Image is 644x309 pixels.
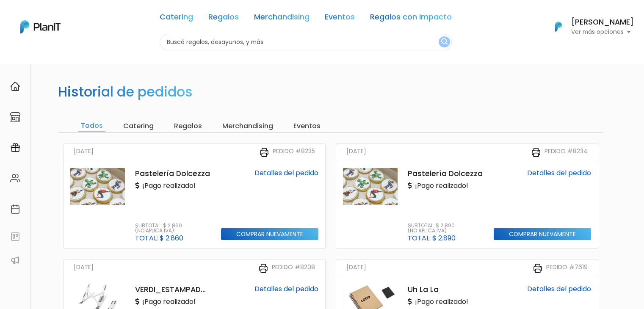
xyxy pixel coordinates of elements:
[408,284,484,295] p: Uh La La
[20,20,61,33] img: PlanIt Logo
[220,120,276,132] input: Merchandising
[135,284,211,295] p: VERDI_ESTAMPADOS
[10,255,20,265] img: partners-52edf745621dab592f3b2c58e3bca9d71375a7ef29c3b500c9f145b62cc070d4.svg
[160,14,193,24] a: Catering
[408,223,456,228] p: Subtotal: $ 2.890
[70,168,125,205] img: thumb_WhatsApp_Image_2024-02-22_at_14.40.03__1_.jpeg
[208,14,239,24] a: Regalos
[74,263,94,273] small: [DATE]
[74,147,94,157] small: [DATE]
[549,17,568,36] img: PlanIt Logo
[441,38,448,46] img: search_button-432b6d5273f82d61273b3651a40e1bd1b912527efae98b1b7a1b2c0702e16a8d.svg
[346,147,366,157] small: [DATE]
[58,84,193,100] h2: Historial de pedidos
[258,263,268,273] img: printer-31133f7acbd7ec30ea1ab4a3b6864c9b5ed483bd8d1a339becc4798053a55bbc.svg
[135,168,211,179] p: Pastelería Dolcezza
[10,204,20,214] img: calendar-87d922413cdce8b2cf7b7f5f62616a5cf9e4887200fb71536465627b3292af00.svg
[571,29,634,35] p: Ver más opciones
[527,284,591,294] a: Detalles del pedido
[291,120,323,132] input: Eventos
[160,34,452,50] input: Buscá regalos, desayunos, y más
[273,147,315,157] small: Pedido #8235
[10,232,20,242] img: feedback-78b5a0c8f98aac82b08bfc38622c3050aee476f2c9584af64705fc4e61158814.svg
[135,228,183,233] p: (No aplica IVA)
[78,120,105,132] input: Todos
[546,263,588,273] small: Pedido #7619
[571,19,634,26] h6: [PERSON_NAME]
[135,181,196,191] p: ¡Pago realizado!
[408,297,468,307] p: ¡Pago realizado!
[135,297,196,307] p: ¡Pago realizado!
[544,147,588,157] small: Pedido #8234
[370,14,452,24] a: Regalos con Impacto
[408,181,468,191] p: ¡Pago realizado!
[408,235,456,242] p: Total: $ 2.890
[494,228,591,240] input: Comprar nuevamente
[254,168,318,178] a: Detalles del pedido
[135,235,183,242] p: Total: $ 2.860
[346,263,366,273] small: [DATE]
[254,14,310,24] a: Merchandising
[544,16,634,38] button: PlanIt Logo [PERSON_NAME] Ver más opciones
[121,120,156,132] input: Catering
[527,168,591,178] a: Detalles del pedido
[531,147,541,157] img: printer-31133f7acbd7ec30ea1ab4a3b6864c9b5ed483bd8d1a339becc4798053a55bbc.svg
[10,173,20,183] img: people-662611757002400ad9ed0e3c099ab2801c6687ba6c219adb57efc949bc21e19d.svg
[408,228,456,233] p: (No aplica IVA)
[259,147,269,157] img: printer-31133f7acbd7ec30ea1ab4a3b6864c9b5ed483bd8d1a339becc4798053a55bbc.svg
[171,120,205,132] input: Regalos
[272,263,315,273] small: Pedido #8208
[10,112,20,122] img: marketplace-4ceaa7011d94191e9ded77b95e3339b90024bf715f7c57f8cf31f2d8c509eaba.svg
[325,14,355,24] a: Eventos
[10,81,20,91] img: home-e721727adea9d79c4d83392d1f703f7f8bce08238fde08b1acbfd93340b81755.svg
[10,143,20,153] img: campaigns-02234683943229c281be62815700db0a1741e53638e28bf9629b52c665b00959.svg
[221,228,318,240] input: Comprar nuevamente
[408,168,484,179] p: Pastelería Dolcezza
[135,223,183,228] p: Subtotal: $ 2.860
[254,284,318,294] a: Detalles del pedido
[343,168,398,205] img: thumb_WhatsApp_Image_2024-02-22_at_14.40.03__1_.jpeg
[533,263,543,273] img: printer-31133f7acbd7ec30ea1ab4a3b6864c9b5ed483bd8d1a339becc4798053a55bbc.svg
